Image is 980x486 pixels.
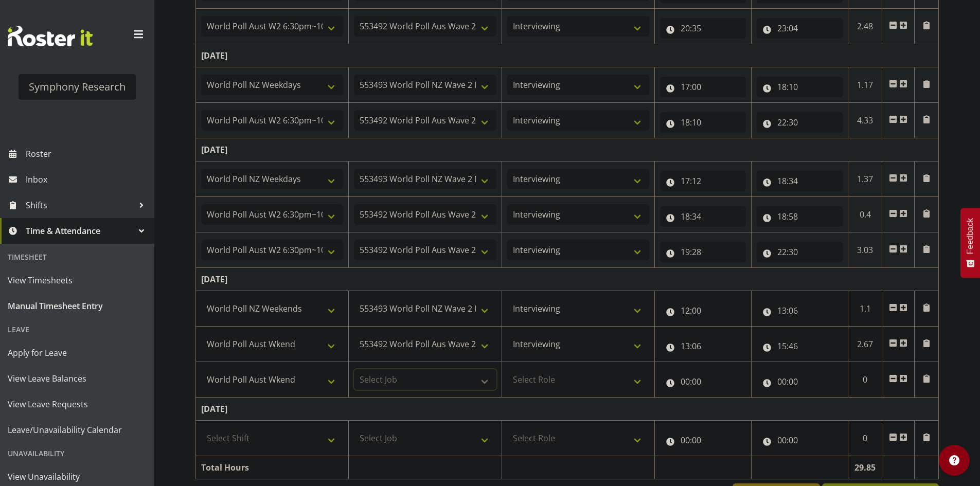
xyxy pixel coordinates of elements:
td: [DATE] [196,44,939,67]
input: Click to select... [660,206,746,227]
td: 1.17 [848,67,882,103]
div: Symphony Research [29,79,126,95]
span: Time & Attendance [26,223,134,239]
div: Leave [3,319,152,340]
td: 2.67 [848,327,882,362]
a: Leave/Unavailability Calendar [3,417,152,443]
button: Feedback - Show survey [960,208,980,278]
td: Total Hours [196,456,349,479]
div: Unavailability [3,443,152,464]
input: Click to select... [757,430,843,451]
span: Leave/Unavailability Calendar [8,422,147,438]
td: 29.85 [848,456,882,479]
input: Click to select... [660,77,746,97]
input: Click to select... [757,242,843,262]
a: Apply for Leave [3,340,152,366]
span: View Leave Balances [8,371,147,386]
span: View Unavailability [8,469,147,484]
input: Click to select... [757,336,843,356]
a: Manual Timesheet Entry [3,293,152,319]
input: Click to select... [660,171,746,191]
a: View Timesheets [3,267,152,293]
span: View Leave Requests [8,397,147,412]
a: View Leave Balances [3,366,152,391]
td: [DATE] [196,398,939,421]
span: Shifts [26,197,134,213]
div: Timesheet [3,246,152,267]
span: Apply for Leave [8,345,147,361]
td: 0 [848,362,882,398]
span: Inbox [26,172,149,187]
a: View Leave Requests [3,391,152,417]
input: Click to select... [757,18,843,39]
span: Feedback [966,218,975,254]
input: Click to select... [757,77,843,97]
img: help-xxl-2.png [949,455,959,465]
td: 0.4 [848,197,882,232]
td: 3.03 [848,232,882,268]
input: Click to select... [660,242,746,262]
td: 2.48 [848,9,882,44]
td: 0 [848,421,882,456]
input: Click to select... [660,300,746,321]
input: Click to select... [660,18,746,39]
td: 4.33 [848,103,882,138]
img: Rosterit website logo [8,26,93,46]
input: Click to select... [757,112,843,133]
td: [DATE] [196,138,939,161]
input: Click to select... [660,430,746,451]
input: Click to select... [660,371,746,392]
input: Click to select... [660,112,746,133]
input: Click to select... [757,171,843,191]
input: Click to select... [660,336,746,356]
td: [DATE] [196,268,939,291]
span: Manual Timesheet Entry [8,298,147,314]
input: Click to select... [757,371,843,392]
span: View Timesheets [8,273,147,288]
span: Roster [26,146,149,161]
td: 1.1 [848,291,882,327]
input: Click to select... [757,300,843,321]
input: Click to select... [757,206,843,227]
td: 1.37 [848,161,882,197]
